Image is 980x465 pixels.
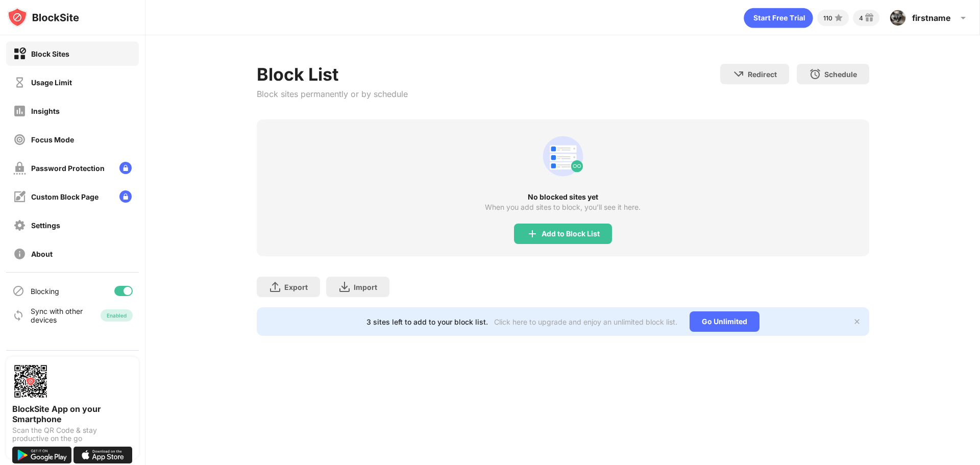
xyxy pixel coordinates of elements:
div: 110 [823,14,832,22]
div: 3 sites left to add to your block list. [366,317,488,326]
div: Block sites permanently or by schedule [257,89,408,99]
div: Password Protection [31,164,105,173]
img: reward-small.svg [863,12,875,24]
div: 4 [859,14,863,22]
img: focus-off.svg [13,133,26,146]
img: AAcHTtemSgpq6aVOGTsZkaJEd7M0CvmSmzfvndlE_iE8h2KweXI=s96-c [890,10,906,26]
div: Redirect [748,70,777,79]
img: x-button.svg [853,317,861,326]
div: BlockSite App on your Smartphone [12,404,133,424]
img: password-protection-off.svg [13,162,26,175]
div: Scan the QR Code & stay productive on the go [12,426,133,443]
div: Settings [31,221,60,230]
img: lock-menu.svg [119,162,132,174]
div: Focus Mode [31,135,74,144]
div: Click here to upgrade and enjoy an unlimited block list. [494,317,677,326]
img: settings-off.svg [13,219,26,232]
img: time-usage-off.svg [13,76,26,89]
img: block-on.svg [13,47,26,60]
div: Insights [31,107,60,115]
img: about-off.svg [13,248,26,260]
div: Import [354,283,377,291]
div: Block Sites [31,50,69,58]
img: points-small.svg [832,12,845,24]
div: Export [284,283,308,291]
img: blocking-icon.svg [12,285,24,297]
img: logo-blocksite.svg [7,7,79,28]
img: insights-off.svg [13,105,26,117]
div: When you add sites to block, you’ll see it here. [485,203,641,211]
div: Schedule [824,70,857,79]
div: Block List [257,64,408,85]
div: Usage Limit [31,78,72,87]
div: Custom Block Page [31,192,99,201]
div: Go Unlimited [690,311,759,332]
div: Add to Block List [542,230,600,238]
img: download-on-the-app-store.svg [73,447,133,463]
img: sync-icon.svg [12,309,24,322]
div: About [31,250,53,258]
div: firstname [912,13,951,23]
div: Blocking [31,287,59,296]
div: Enabled [107,312,127,319]
img: customize-block-page-off.svg [13,190,26,203]
div: Sync with other devices [31,307,83,324]
img: get-it-on-google-play.svg [12,447,71,463]
div: animation [538,132,587,181]
img: lock-menu.svg [119,190,132,203]
img: options-page-qr-code.png [12,363,49,400]
div: No blocked sites yet [257,193,869,201]
div: animation [744,8,813,28]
